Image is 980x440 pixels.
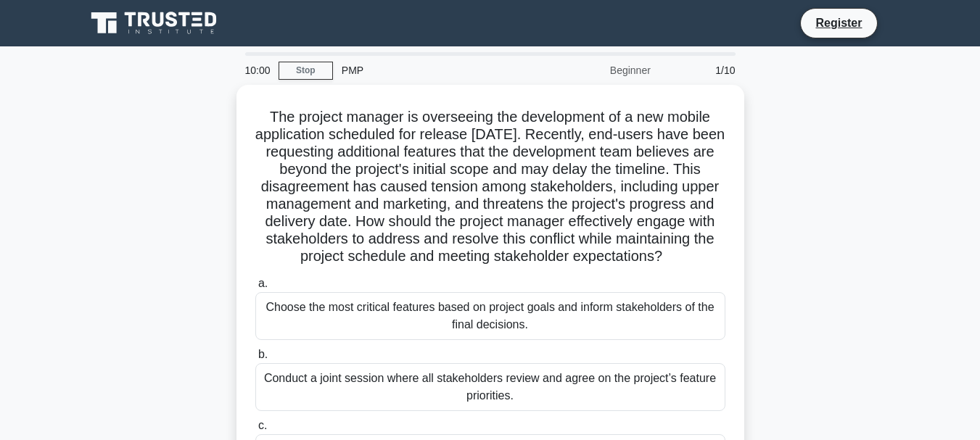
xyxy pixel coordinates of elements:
div: PMP [333,56,532,85]
a: Register [807,14,870,32]
span: a. [258,277,268,289]
div: Choose the most critical features based on project goals and inform stakeholders of the final dec... [255,292,725,340]
div: Beginner [532,56,659,85]
div: 1/10 [659,56,744,85]
div: Conduct a joint session where all stakeholders review and agree on the project’s feature priorities. [255,363,725,411]
div: 10:00 [236,56,279,85]
a: Stop [279,62,333,80]
h5: The project manager is overseeing the development of a new mobile application scheduled for relea... [254,108,727,266]
span: c. [258,419,267,431]
span: b. [258,348,268,360]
